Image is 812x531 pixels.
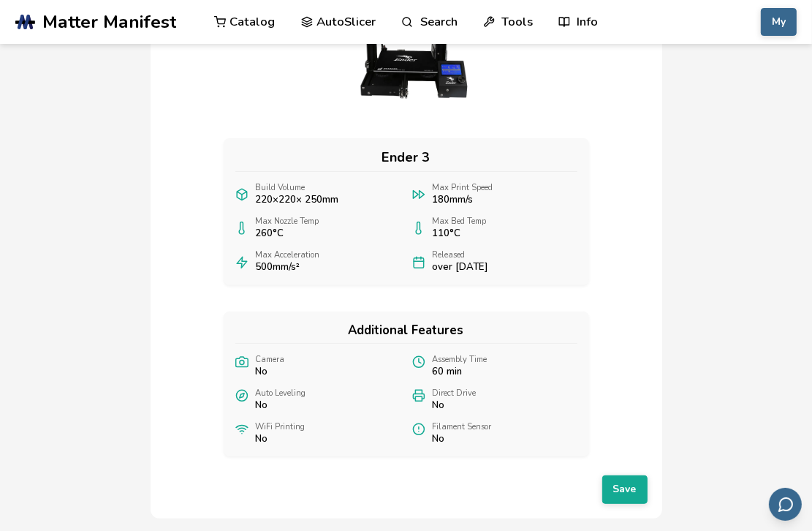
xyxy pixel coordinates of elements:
[256,228,319,239] span: 260 °C
[433,434,492,445] span: No
[433,389,477,399] span: Direct Drive
[433,217,487,227] span: Max Bed Temp
[433,366,487,377] span: 60 min
[256,423,306,432] span: WiFi Printing
[433,355,487,365] span: Assembly Time
[433,228,487,239] span: 110 °C
[433,195,493,206] span: 180 mm/s
[433,184,493,193] span: Max Print Speed
[761,8,797,36] button: My
[256,184,339,193] span: Build Volume
[433,400,477,411] span: No
[256,251,320,260] span: Max Acceleration
[256,262,320,273] span: 500 mm/s²
[256,389,306,399] span: Auto Leveling
[235,323,577,344] h3: Additional Features
[235,150,577,172] h3: Ender 3
[256,434,306,445] span: No
[256,355,285,365] span: Camera
[256,400,306,411] span: No
[433,423,492,432] span: Filament Sensor
[433,262,489,273] span: over [DATE]
[769,488,802,521] button: Send feedback via email
[433,251,489,260] span: Released
[256,217,319,227] span: Max Nozzle Temp
[256,366,285,377] span: No
[42,12,176,32] span: Matter Manifest
[602,475,648,503] button: Save
[256,195,339,206] span: 220 × 220 × 250 mm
